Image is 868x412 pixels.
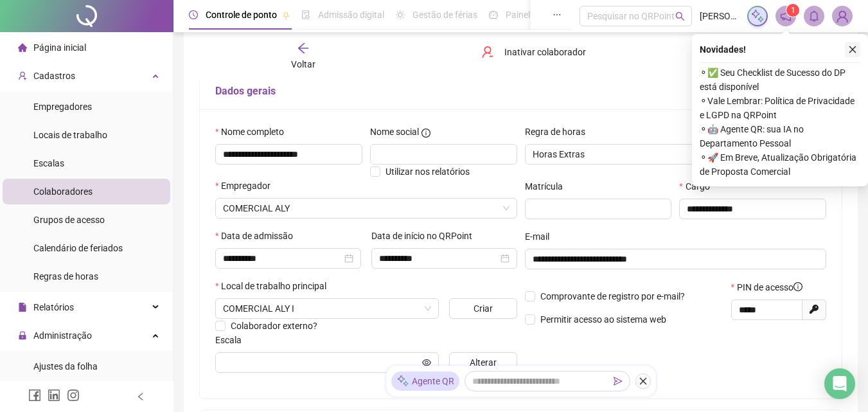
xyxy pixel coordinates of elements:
span: bell [808,10,820,22]
span: close [848,45,857,54]
span: notification [780,10,792,22]
span: Admissão digital [318,10,384,20]
label: Cargo [679,179,718,193]
span: lock [18,331,27,340]
label: Nome completo [215,125,292,139]
label: Empregador [215,179,279,193]
div: Agente QR [391,372,459,391]
span: Alterar [470,355,497,370]
span: Calendário de feriados [33,243,123,253]
span: info-circle [421,129,430,138]
span: Empregadores [33,102,92,112]
span: [PERSON_NAME] [700,9,740,23]
button: Alterar [449,352,517,373]
img: sparkle-icon.fc2bf0ac1784a2077858766a79e2daf3.svg [396,375,409,388]
span: file-done [301,10,310,19]
span: Utilizar nos relatórios [385,166,470,177]
span: Controle de ponto [206,10,277,20]
span: Inativar colaborador [504,45,586,59]
label: Data de início no QRPoint [371,229,481,243]
span: info-circle [793,282,802,291]
span: Criar [474,301,493,316]
button: Inativar colaborador [472,42,596,62]
span: Horas Extras [533,145,767,164]
span: ellipsis [553,10,562,19]
div: Open Intercom Messenger [824,368,855,399]
span: instagram [67,389,80,402]
span: Locais de trabalho [33,130,107,140]
span: clock-circle [189,10,198,19]
span: Escalas [33,158,64,168]
span: Ajustes da folha [33,361,98,372]
span: Grupos de acesso [33,215,105,225]
span: home [18,43,27,52]
span: user-delete [481,46,494,58]
label: Local de trabalho principal [215,279,335,293]
span: 1 [791,6,795,15]
span: Gestão de férias [412,10,477,20]
span: left [136,392,145,401]
label: Data de admissão [215,229,301,243]
span: Página inicial [33,42,86,53]
span: Permitir acesso ao sistema web [540,314,666,325]
label: Matrícula [525,179,571,193]
span: Regras de horas [33,271,98,282]
span: close [639,377,648,386]
span: Novidades ! [700,42,746,57]
img: 85622 [833,6,852,26]
span: Nome social [370,125,419,139]
span: Colaborador externo? [231,321,317,331]
span: ⚬ ✅ Seu Checklist de Sucesso do DP está disponível [700,66,860,94]
h5: Dados gerais [215,84,826,99]
span: dashboard [489,10,498,19]
span: RUA MARTINS DOS SANTOS BAIXA GRANDE DO RIBEIRO [223,299,431,318]
span: sun [396,10,405,19]
label: Regra de horas [525,125,594,139]
span: Relatórios [33,302,74,312]
label: E-mail [525,229,558,244]
span: Colaboradores [33,186,93,197]
span: pushpin [282,12,290,19]
span: search [675,12,685,21]
span: arrow-left [297,42,310,55]
span: Voltar [291,59,315,69]
span: facebook [28,389,41,402]
sup: 1 [786,4,799,17]
label: Escala [215,333,250,347]
span: Administração [33,330,92,341]
span: user-add [18,71,27,80]
span: eye [422,358,431,367]
span: Cadastros [33,71,75,81]
span: PIN de acesso [737,280,802,294]
span: linkedin [48,389,60,402]
button: Criar [449,298,517,319]
span: ⚬ 🤖 Agente QR: sua IA no Departamento Pessoal [700,122,860,150]
span: Comprovante de registro por e-mail? [540,291,685,301]
span: ⚬ 🚀 Em Breve, Atualização Obrigatória de Proposta Comercial [700,150,860,179]
button: Salvar [689,42,757,62]
span: file [18,303,27,312]
img: sparkle-icon.fc2bf0ac1784a2077858766a79e2daf3.svg [750,9,765,23]
span: MILTON AMANCIO DA SILVA [223,199,509,218]
span: ⚬ Vale Lembrar: Política de Privacidade e LGPD na QRPoint [700,94,860,122]
span: Painel do DP [506,10,556,20]
span: send [614,377,623,386]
